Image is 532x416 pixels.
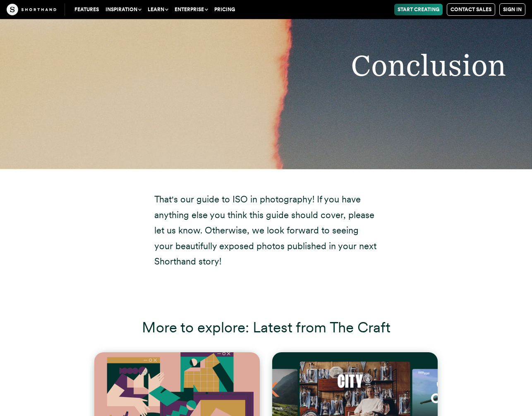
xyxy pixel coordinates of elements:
img: The Craft [7,4,56,15]
h2: Conclusion [223,50,522,80]
a: Contact Sales [447,3,495,16]
p: That's our guide to ISO in photography! If you have anything else you think this guide should cov... [154,192,378,269]
a: Pricing [211,4,238,15]
a: Start Creating [394,4,443,15]
button: Learn [144,4,171,15]
button: Inspiration [102,4,144,15]
h3: More to explore: Latest from The Craft [17,319,515,336]
button: Enterprise [171,4,211,15]
a: Features [71,4,102,15]
a: Sign in [499,3,525,16]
